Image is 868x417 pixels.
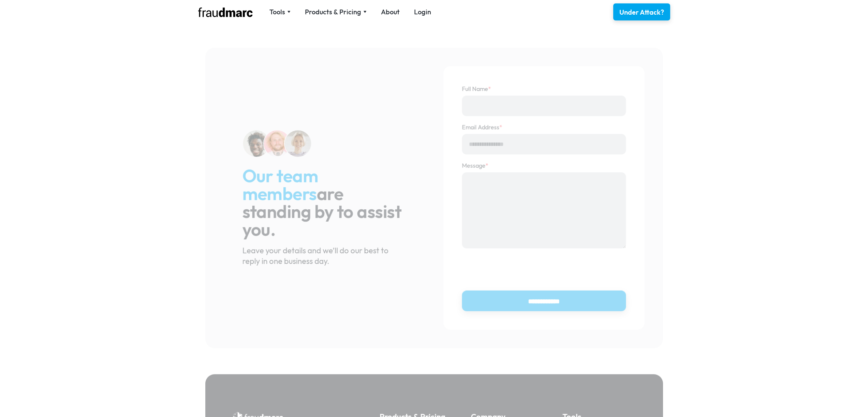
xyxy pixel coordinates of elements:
form: Contact Form [462,85,626,311]
div: Products & Pricing [305,7,361,17]
a: About [381,7,400,17]
label: Full Name [462,85,626,93]
label: Email Address [462,123,626,132]
a: Login [414,7,431,17]
a: Under Attack? [613,3,670,20]
div: Products & Pricing [305,7,367,17]
iframe: reCAPTCHA [462,255,562,281]
div: Tools [269,7,291,17]
div: Leave your details and we’ll do our best to reply in one business day. [242,245,407,266]
span: Our team members [242,164,318,205]
h2: are standing by to assist you. [242,167,407,238]
div: Tools [269,7,285,17]
label: Message [462,161,626,170]
div: Under Attack? [619,8,664,17]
